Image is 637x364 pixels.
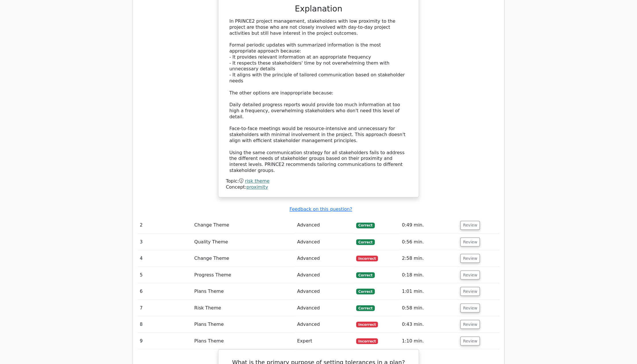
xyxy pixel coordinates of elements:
[245,178,269,184] a: risk theme
[192,217,295,233] td: Change Theme
[295,316,354,332] td: Advanced
[295,333,354,349] td: Expert
[290,206,352,212] a: Feedback on this question?
[356,322,378,327] span: Incorrect
[137,300,192,316] td: 7
[460,237,480,246] button: Review
[460,254,480,263] button: Review
[356,338,378,344] span: Incorrect
[137,250,192,266] td: 4
[137,316,192,332] td: 8
[192,267,295,283] td: Progress Theme
[399,217,458,233] td: 0:49 min.
[399,333,458,349] td: 1:10 min.
[399,316,458,332] td: 0:43 min.
[295,283,354,299] td: Advanced
[137,217,192,233] td: 2
[137,267,192,283] td: 5
[460,336,480,345] button: Review
[399,234,458,250] td: 0:56 min.
[399,267,458,283] td: 0:18 min.
[356,289,375,294] span: Correct
[192,234,295,250] td: Quality Theme
[192,300,295,316] td: Risk Theme
[295,250,354,266] td: Advanced
[460,287,480,296] button: Review
[460,320,480,329] button: Review
[460,303,480,312] button: Review
[192,333,295,349] td: Plans Theme
[460,221,480,230] button: Review
[137,333,192,349] td: 9
[295,267,354,283] td: Advanced
[137,283,192,299] td: 6
[229,18,408,174] div: In PRINCE2 project management, stakeholders with low proximity to the project are those who are n...
[192,283,295,299] td: Plans Theme
[356,222,375,228] span: Correct
[356,255,378,261] span: Incorrect
[229,4,408,14] h3: Explanation
[356,239,375,245] span: Correct
[399,283,458,299] td: 1:01 min.
[356,272,375,278] span: Correct
[295,234,354,250] td: Advanced
[356,305,375,311] span: Correct
[192,316,295,332] td: Plans Theme
[399,300,458,316] td: 0:58 min.
[137,234,192,250] td: 3
[295,217,354,233] td: Advanced
[192,250,295,266] td: Change Theme
[246,184,268,190] a: proximity
[460,270,480,279] button: Review
[399,250,458,266] td: 2:58 min.
[295,300,354,316] td: Advanced
[226,184,411,190] div: Concept:
[226,178,411,184] div: Topic:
